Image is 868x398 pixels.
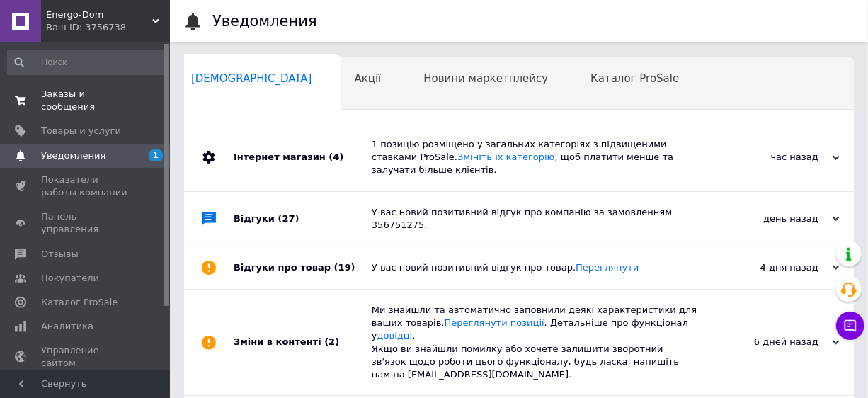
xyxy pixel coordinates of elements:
span: (19) [334,262,355,273]
div: Відгуки [234,192,372,246]
div: 4 дня назад [698,261,840,274]
span: Показатели работы компании [41,174,131,199]
div: Ваш ID: 3756738 [46,21,170,34]
div: 1 позицію розміщено у загальних категоріях з підвищеними ставками ProSale. , щоб платити менше та... [372,138,698,177]
div: Ми знайшли та автоматично заповнили деякі характеристики для ваших товарів. . Детальніше про функ... [372,304,698,381]
a: Переглянути позиції [445,317,544,328]
span: Новини маркетплейсу [423,72,548,85]
span: [DEMOGRAPHIC_DATA] [191,72,312,85]
span: Аналитика [41,320,93,333]
span: (27) [278,213,299,224]
input: Поиск [7,50,166,75]
div: Інтернет магазин [234,124,372,191]
button: Чат с покупателем [836,312,864,340]
a: довідці [377,330,413,341]
a: Переглянути [576,262,639,273]
span: Energo-Dom [46,8,152,21]
span: Заказы и сообщения [41,88,131,113]
span: Каталог ProSale [590,72,679,85]
h1: Уведомления [212,13,317,30]
span: (2) [324,336,339,347]
span: Акції [355,72,382,85]
div: Відгуки про товар [234,246,372,289]
div: Зміни в контенті [234,290,372,395]
div: 6 дней назад [698,336,840,348]
span: Уведомления [41,149,105,162]
span: 1 [149,149,163,161]
div: У вас новий позитивний відгук про компанію за замовленням 356751275. [372,206,698,232]
span: Панель управления [41,210,131,236]
span: Каталог ProSale [41,296,118,309]
span: Управление сайтом [41,344,131,370]
div: день назад [698,212,840,225]
span: Покупатели [41,272,99,285]
span: (4) [329,152,343,162]
span: Отзывы [41,248,79,261]
div: У вас новий позитивний відгук про товар. [372,261,698,274]
span: Товары и услуги [41,125,121,137]
div: час назад [698,151,840,164]
a: Змініть їх категорію [457,152,555,162]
